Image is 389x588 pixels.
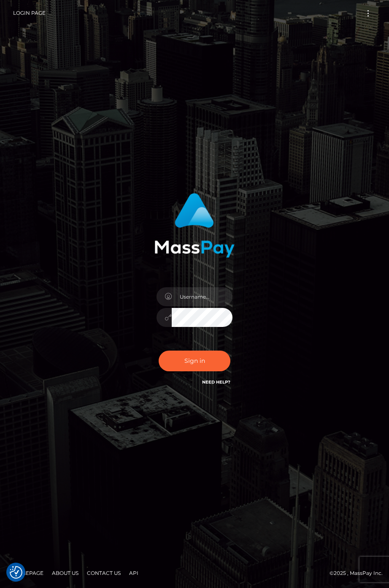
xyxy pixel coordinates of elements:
[13,4,46,22] a: Login Page
[10,566,22,579] img: Revisit consent button
[154,193,235,258] img: MassPay Login
[84,566,124,580] a: Contact Us
[172,287,232,306] input: Username...
[9,566,47,580] a: Homepage
[49,566,82,580] a: About Us
[159,351,230,371] button: Sign in
[10,566,22,579] button: Consent Preferences
[202,379,230,385] a: Need Help?
[6,569,383,578] div: © 2025 , MassPay Inc.
[126,566,142,580] a: API
[360,8,376,19] button: Toggle navigation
